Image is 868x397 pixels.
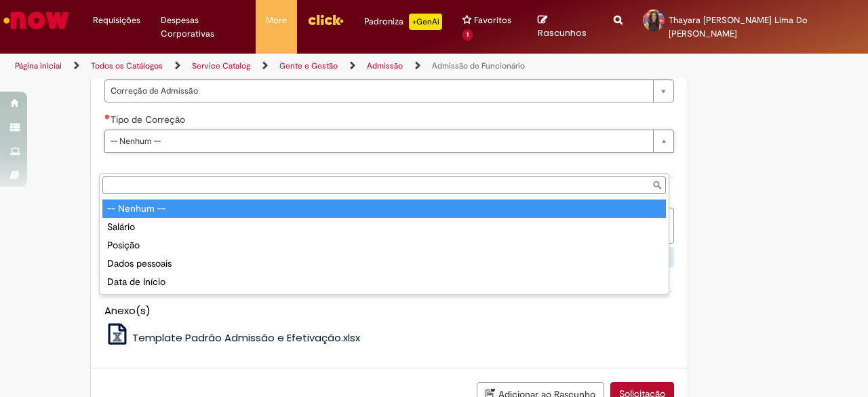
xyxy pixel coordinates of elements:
div: Salário [102,218,666,236]
ul: Tipo de Correção [100,197,669,294]
div: Data de Início [102,273,666,291]
div: Posição [102,236,666,254]
div: -- Nenhum -- [102,200,666,218]
div: Dados pessoais [102,254,666,273]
